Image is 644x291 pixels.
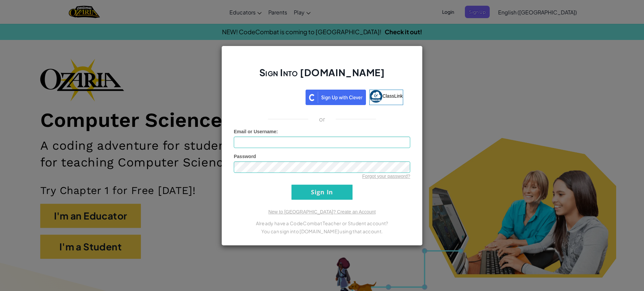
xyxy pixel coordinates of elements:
[234,219,410,227] p: Already have a CodeCombat Teacher or Student account?
[234,66,410,86] h2: Sign Into [DOMAIN_NAME]
[237,89,306,104] iframe: Sign in with Google Button
[268,209,376,214] a: New to [GEOGRAPHIC_DATA]? Create an Account
[306,90,366,105] img: clever_sso_button@2x.png
[234,128,278,135] label: :
[234,129,276,134] span: Email or Username
[291,185,353,200] input: Sign In
[362,174,410,179] a: Forgot your password?
[382,93,403,98] span: ClassLink
[370,90,382,103] img: classlink-logo-small.png
[234,154,256,159] span: Password
[234,227,410,235] p: You can sign into [DOMAIN_NAME] using that account.
[319,115,325,123] p: or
